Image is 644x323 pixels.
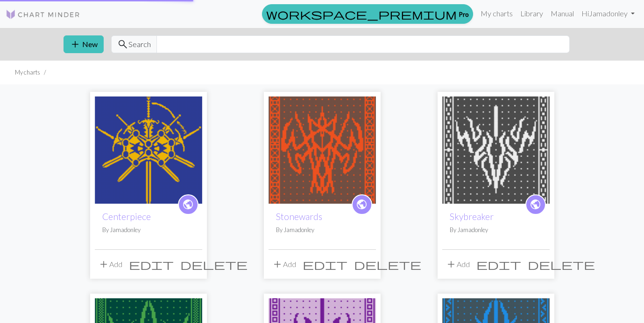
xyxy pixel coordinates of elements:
[352,194,372,215] a: public
[276,226,368,234] p: By Jamadonley
[442,255,473,273] button: Add
[262,4,473,24] a: Pro
[117,38,128,51] span: search
[266,7,457,21] span: workspace_premium
[525,194,546,215] a: public
[354,258,421,271] span: delete
[129,258,174,271] span: edit
[356,197,368,212] span: public
[95,96,202,204] img: Centerpiece
[477,4,517,23] a: My charts
[102,226,195,234] p: By Jamadonley
[476,258,521,271] span: edit
[351,255,425,273] button: Delete
[64,35,104,53] button: New
[299,255,351,273] button: Edit
[95,144,202,153] a: Centerpiece
[547,4,578,23] a: Manual
[182,197,194,212] span: public
[450,226,542,234] p: By Jamadonley
[517,4,547,23] a: Library
[269,255,299,273] button: Add
[524,255,598,273] button: Delete
[450,211,494,222] a: Skybreaker
[446,258,457,271] span: add
[530,195,541,214] i: public
[276,211,322,222] a: Stonewards
[178,194,198,215] a: public
[180,258,248,271] span: delete
[578,4,638,23] a: HiJamadonley
[6,9,80,20] img: Logo
[303,259,347,270] i: Edit
[128,39,151,50] span: Search
[530,197,541,212] span: public
[356,195,368,214] i: public
[95,255,126,273] button: Add
[476,259,521,270] i: Edit
[473,255,524,273] button: Edit
[303,258,347,271] span: edit
[528,258,595,271] span: delete
[102,211,151,222] a: Centerpiece
[15,68,40,77] li: My charts
[269,144,376,153] a: Stonewards
[70,38,81,51] span: add
[129,259,174,270] i: Edit
[98,258,109,271] span: add
[442,144,550,153] a: Skybreaker
[272,258,283,271] span: add
[126,255,177,273] button: Edit
[177,255,251,273] button: Delete
[442,96,550,204] img: Skybreaker
[269,96,376,204] img: Stonewards
[182,195,194,214] i: public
